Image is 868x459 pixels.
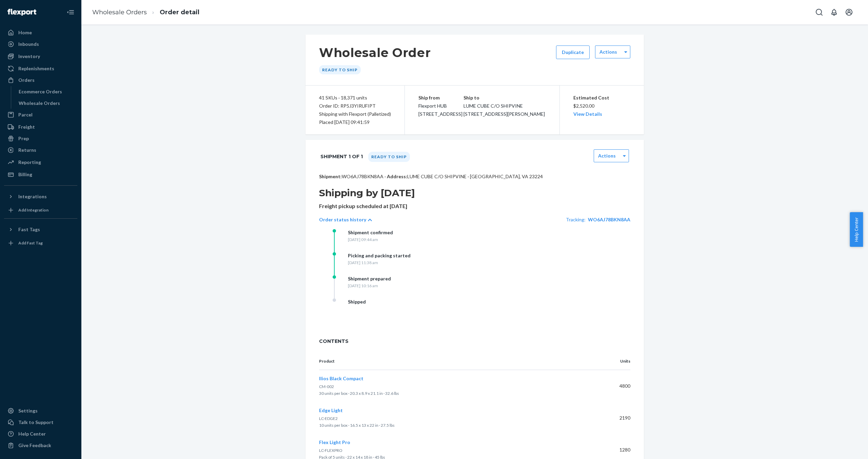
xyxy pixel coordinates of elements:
div: Inbounds [18,41,39,48]
div: [DATE] 11:38 am [348,260,411,265]
button: Open notifications [827,5,841,19]
button: Edge Light [319,407,343,414]
h1: Shipment 1 of 1 [320,149,363,164]
a: Wholesale Orders [92,8,147,16]
span: LC-FLEXPRO [319,448,342,453]
span: Flex Light Pro [319,439,350,445]
label: Actions [598,152,616,159]
button: Open account menu [842,5,856,19]
p: Product [319,358,591,364]
div: Billing [18,171,32,178]
div: 41 SKUs · 18,371 units [319,94,391,102]
a: Wholesale Orders [15,98,78,109]
button: Give Feedback [4,440,77,451]
div: Parcel [18,111,33,118]
a: Home [4,27,77,38]
div: Settings [18,407,38,414]
a: Help Center [4,428,77,439]
div: Picking and packing started [348,252,411,259]
div: Talk to Support [18,419,54,426]
a: WO6AJ78BKN8AA [588,217,630,222]
ol: breadcrumbs [87,2,205,22]
div: Shipment prepared [348,275,391,282]
div: Help Center [18,430,46,437]
p: 1280 [602,446,630,453]
span: Shipment: [319,173,342,179]
div: Order ID: RP5J3YIRUFIPT [319,102,391,110]
a: Add Fast Tag [4,238,77,249]
span: LUME CUBE C/O SHIPVINE [STREET_ADDRESS][PERSON_NAME] [463,103,545,117]
div: Add Fast Tag [18,240,43,246]
p: WO6AJ78BKN8AA · LUME CUBE C/O SHIPVINE · [GEOGRAPHIC_DATA], VA 23224 [319,173,630,180]
div: Home [18,29,32,36]
p: Units [602,358,630,364]
span: Flexport HUB [STREET_ADDRESS] [418,103,462,117]
div: Ecommerce Orders [19,88,62,95]
p: Order status history [319,216,366,223]
a: Inbounds [4,39,77,50]
a: Reporting [4,157,77,168]
p: 10 units per box · 16.5 x 13 x 22 in · 27.5 lbs [319,422,591,429]
p: Ship to [463,94,546,102]
span: Tracking: [566,217,586,222]
img: Flexport logo [7,9,36,16]
div: Add Integration [18,207,48,213]
div: Shipped [348,298,366,305]
div: Wholesale Orders [19,100,60,107]
a: View Details [573,111,602,117]
div: Ready to ship [319,65,361,74]
div: Orders [18,77,35,84]
button: Ilios Black Compact [319,375,363,382]
p: Shipping with Flexport (Palletized) [319,110,391,118]
p: Freight pickup scheduled at [DATE] [319,202,630,210]
p: Estimated Cost [573,94,631,102]
h1: Wholesale Order [319,45,431,60]
div: [DATE] 09:44 am [348,237,393,242]
div: Give Feedback [18,442,51,449]
a: Talk to Support [4,417,77,428]
div: Shipment confirmed [348,229,393,236]
button: Fast Tags [4,224,77,235]
div: Placed [DATE] 09:41:59 [319,118,391,126]
div: Ready to ship [368,152,410,162]
p: 30 units per box · 20.3 x 8.9 x 21.1 in · 32.6 lbs [319,390,591,397]
a: Inventory [4,51,77,62]
a: Returns [4,145,77,155]
a: Ecommerce Orders [15,86,78,97]
a: Freight [4,122,77,132]
button: Integrations [4,191,77,202]
div: Replenishments [18,65,54,72]
button: Duplicate [556,45,590,59]
p: 4800 [602,383,630,389]
button: Flex Light Pro [319,439,350,446]
a: Billing [4,169,77,180]
div: Returns [18,147,36,153]
span: CONTENTS [319,338,630,345]
a: Replenishments [4,63,77,74]
a: Order detail [160,8,199,16]
h1: Shipping by [DATE] [319,187,630,199]
div: Freight [18,124,35,130]
a: Settings [4,405,77,416]
div: Inventory [18,53,40,60]
span: LC-EDGE2 [319,416,338,421]
button: Close Navigation [64,5,77,19]
div: Integrations [18,193,47,200]
span: CM-002 [319,384,334,389]
a: Orders [4,75,77,86]
span: Ilios Black Compact [319,375,363,381]
div: Reporting [18,159,41,166]
button: Open Search Box [812,5,826,19]
a: Add Integration [4,205,77,216]
div: Fast Tags [18,226,40,233]
label: Actions [599,49,617,55]
span: Edge Light [319,407,343,413]
p: Ship from [418,94,463,102]
div: [DATE] 10:16 am [348,283,391,289]
div: Prep [18,135,29,142]
p: 2190 [602,415,630,421]
a: Prep [4,133,77,144]
button: Help Center [850,212,863,247]
div: $2,520.00 [573,94,631,118]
